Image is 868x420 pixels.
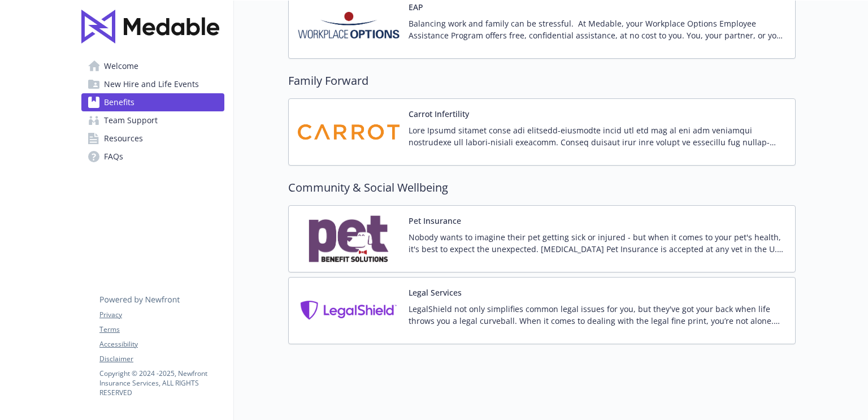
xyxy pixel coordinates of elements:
h2: Community & Social Wellbeing [288,179,796,196]
a: Privacy [99,310,224,320]
a: Team Support [81,111,224,129]
span: Benefits [104,93,134,111]
p: Balancing work and family can be stressful. At Medable, your Workplace Options Employee Assistanc... [409,18,786,41]
a: Terms [99,324,224,335]
button: EAP [409,1,423,13]
a: Welcome [81,57,224,75]
p: LegalShield not only simplifies common legal issues for you, but they've got your back when life ... [409,303,786,327]
p: Copyright © 2024 - 2025 , Newfront Insurance Services, ALL RIGHTS RESERVED [99,369,224,397]
p: Nobody wants to imagine their pet getting sick or injured - but when it comes to your pet's healt... [409,231,786,255]
button: Carrot Infertility [409,108,469,120]
a: New Hire and Life Events [81,75,224,93]
span: FAQs [104,148,123,166]
a: Accessibility [99,339,224,349]
img: Carrot carrier logo [298,108,400,156]
a: Benefits [81,93,224,111]
span: Team Support [104,111,158,129]
span: New Hire and Life Events [104,75,199,93]
a: Resources [81,129,224,148]
button: Pet Insurance [409,215,461,227]
img: Workplace Options carrier logo [298,1,400,49]
span: Resources [104,129,143,148]
span: Welcome [104,57,138,75]
h2: Family Forward [288,72,796,89]
p: Lore Ipsumd sitamet conse adi elitsedd-eiusmodte incid utl etd mag al eni adm veniamqui nostrudex... [409,124,786,148]
img: Legal Shield carrier logo [298,287,400,335]
img: Pet Benefit Solutions carrier logo [298,215,400,263]
button: Legal Services [409,287,462,298]
a: Disclaimer [99,354,224,364]
a: FAQs [81,148,224,166]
